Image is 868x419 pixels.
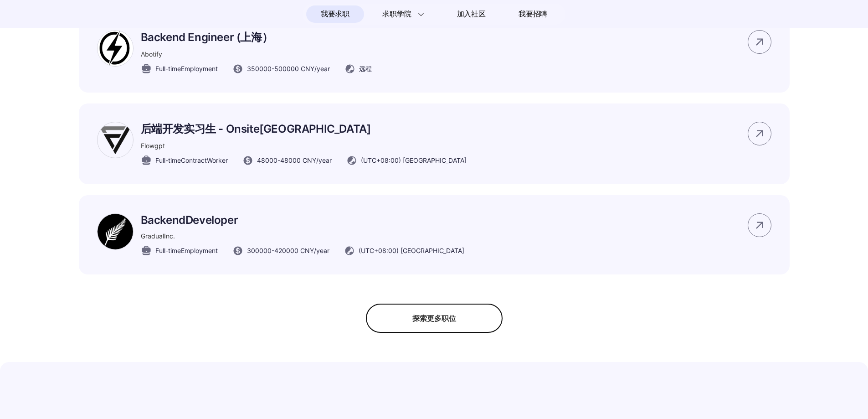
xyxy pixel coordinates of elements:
[155,156,228,164] relin-hc: Full-time Worker
[141,122,467,136] p: 后端开发实习生 - Onsite[GEOGRAPHIC_DATA]
[181,247,218,254] relin-origin: Employment
[359,246,464,255] span: (UTC+08:00) [GEOGRAPHIC_DATA]
[141,30,372,45] p: Backend Engineer (上海）
[181,156,207,164] relin-origin: Contract
[141,213,238,227] relin-hc: Backend
[257,155,332,165] span: 48000 - 48000 CNY /year
[519,9,547,20] span: 我要招聘
[247,64,330,73] span: 350000 - 500000 CNY /year
[366,304,503,333] div: 探索更多职位
[382,9,411,20] span: 求职学院
[359,64,372,73] span: 远程
[141,232,175,240] relin-hc: Inc.
[361,155,467,165] span: (UTC+08:00) [GEOGRAPHIC_DATA]
[185,213,238,227] relin-origin: Developer
[141,142,165,150] span: Flowgpt
[457,7,486,21] span: 加入社区
[181,65,218,72] relin-origin: Employment
[141,232,164,240] relin-origin: Gradual
[247,246,329,255] span: 300000 - 420000 CNY /year
[141,50,162,58] span: Abotify
[321,7,349,21] span: 我要求职
[155,65,218,72] relin-hc: Full-time
[155,247,218,254] relin-hc: Full-time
